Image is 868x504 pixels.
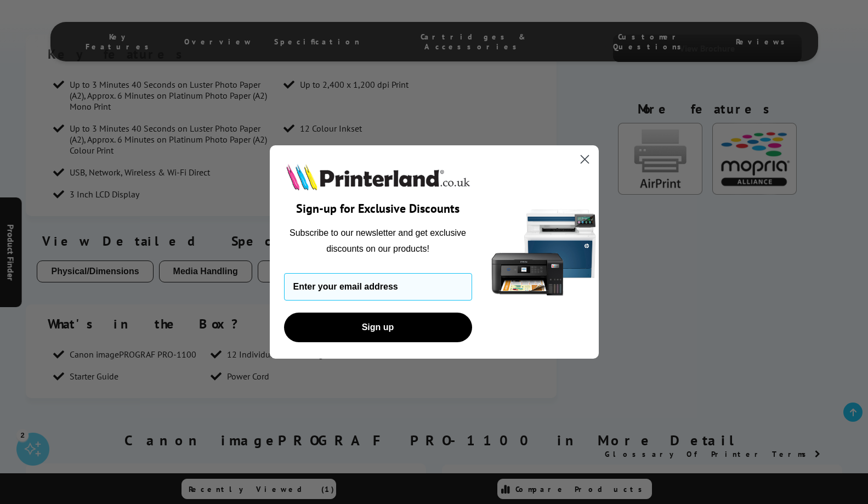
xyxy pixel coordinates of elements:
[290,228,466,253] span: Subscribe to our newsletter and get exclusive discounts on our products!
[575,150,594,169] button: Close dialog
[296,201,459,216] span: Sign-up for Exclusive Discounts
[284,273,472,301] input: Enter your email address
[489,145,599,359] img: 5290a21f-4df8-4860-95f4-ea1e8d0e8904.png
[284,162,472,192] img: Printerland.co.uk
[284,313,472,342] button: Sign up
